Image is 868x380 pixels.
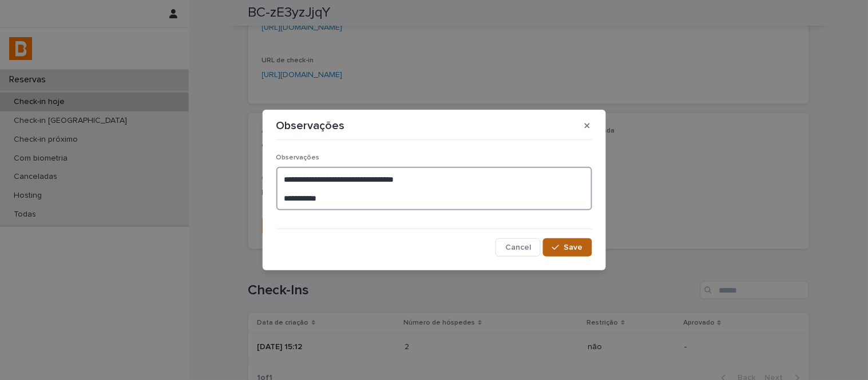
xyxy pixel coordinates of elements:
button: Save [543,238,592,257]
span: Cancel [505,243,531,251]
span: Observações [276,154,320,161]
p: Observações [276,119,345,133]
button: Cancel [496,238,541,257]
span: Save [564,243,583,251]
